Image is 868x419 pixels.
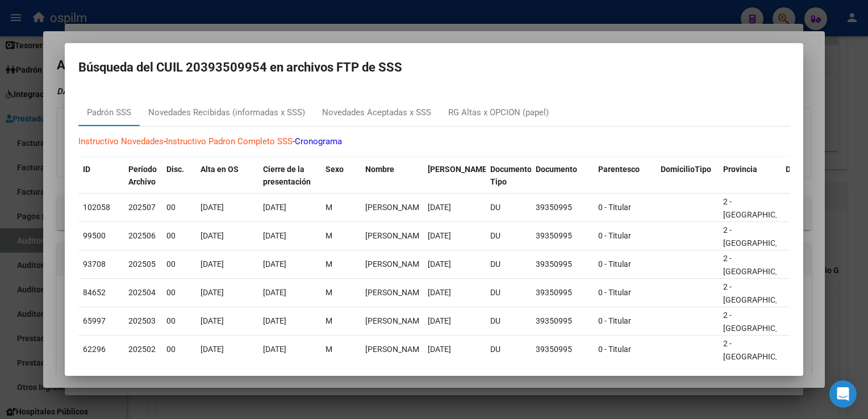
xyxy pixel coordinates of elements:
[365,203,426,212] span: JARA FELIX
[365,231,426,240] span: JARA FELIX
[201,259,224,269] span: [DATE]
[201,288,224,297] span: [DATE]
[365,165,394,174] span: Nombre
[78,136,164,146] a: Instructivo Novedades
[656,157,719,195] datatable-header-cell: DomicilioTipo
[598,203,631,212] span: 0 - Titular
[365,316,426,325] span: JARA FELIX
[201,316,224,325] span: [DATE]
[428,259,451,269] span: [DATE]
[428,165,491,174] span: [PERSON_NAME].
[83,203,110,212] span: 102058
[536,258,589,271] div: 39350995
[490,343,527,356] div: DU
[128,288,156,297] span: 202504
[263,259,286,269] span: [DATE]
[781,157,844,195] datatable-header-cell: Departamento
[201,231,224,240] span: [DATE]
[78,157,124,195] datatable-header-cell: ID
[263,203,286,212] span: [DATE]
[536,286,589,299] div: 39350995
[78,57,790,78] h2: Búsqueda del CUIL 20393509954 en archivos FTP de SSS
[365,345,426,354] span: JARA FELIX
[325,345,332,354] span: M
[196,157,258,195] datatable-header-cell: Alta en OS
[365,288,426,297] span: JARA FELIX
[598,288,631,297] span: 0 - Titular
[128,165,157,187] span: Período Archivo
[128,345,156,354] span: 202502
[536,343,589,356] div: 39350995
[490,315,527,328] div: DU
[598,345,631,354] span: 0 - Titular
[87,106,131,119] div: Padrón SSS
[719,157,781,195] datatable-header-cell: Provincia
[258,157,321,195] datatable-header-cell: Cierre de la presentación
[536,229,589,242] div: 39350995
[263,316,286,325] span: [DATE]
[594,157,656,195] datatable-header-cell: Parentesco
[428,231,451,240] span: [DATE]
[490,201,527,214] div: DU
[536,165,577,174] span: Documento
[428,316,451,325] span: [DATE]
[201,203,224,212] span: [DATE]
[723,282,800,304] span: 2 - [GEOGRAPHIC_DATA]
[661,165,711,174] span: DomicilioTipo
[536,315,589,328] div: 39350995
[325,203,332,212] span: M
[83,165,90,174] span: ID
[295,136,342,146] a: Cronograma
[536,201,589,214] div: 39350995
[490,258,527,271] div: DU
[486,157,531,195] datatable-header-cell: Documento Tipo
[325,231,332,240] span: M
[321,157,361,195] datatable-header-cell: Sexo
[723,225,800,248] span: 2 - [GEOGRAPHIC_DATA]
[78,135,790,148] p: - -
[263,345,286,354] span: [DATE]
[166,201,191,214] div: 00
[263,231,286,240] span: [DATE]
[166,258,191,271] div: 00
[598,165,640,174] span: Parentesco
[162,157,196,195] datatable-header-cell: Disc.
[166,315,191,328] div: 00
[598,259,631,269] span: 0 - Titular
[166,165,184,174] span: Disc.
[128,203,156,212] span: 202507
[83,288,106,297] span: 84652
[490,165,532,187] span: Documento Tipo
[723,197,800,219] span: 2 - [GEOGRAPHIC_DATA]
[322,106,431,119] div: Novedades Aceptadas x SSS
[723,165,757,174] span: Provincia
[201,165,239,174] span: Alta en OS
[124,157,162,195] datatable-header-cell: Período Archivo
[598,231,631,240] span: 0 - Titular
[723,311,800,333] span: 2 - [GEOGRAPHIC_DATA]
[325,288,332,297] span: M
[201,345,224,354] span: [DATE]
[148,106,305,119] div: Novedades Recibidas (informadas x SSS)
[128,259,156,269] span: 202505
[598,316,631,325] span: 0 - Titular
[166,286,191,299] div: 00
[423,157,486,195] datatable-header-cell: Fecha Nac.
[723,254,800,276] span: 2 - [GEOGRAPHIC_DATA]
[166,136,293,146] a: Instructivo Padron Completo SSS
[83,231,106,240] span: 99500
[128,316,156,325] span: 202503
[490,286,527,299] div: DU
[428,203,451,212] span: [DATE]
[263,165,311,187] span: Cierre de la presentación
[83,259,106,269] span: 93708
[428,345,451,354] span: [DATE]
[428,288,451,297] span: [DATE]
[786,165,838,174] span: Departamento
[531,157,594,195] datatable-header-cell: Documento
[325,316,332,325] span: M
[166,343,191,356] div: 00
[83,316,106,325] span: 65997
[166,229,191,242] div: 00
[365,259,426,269] span: JARA FELIX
